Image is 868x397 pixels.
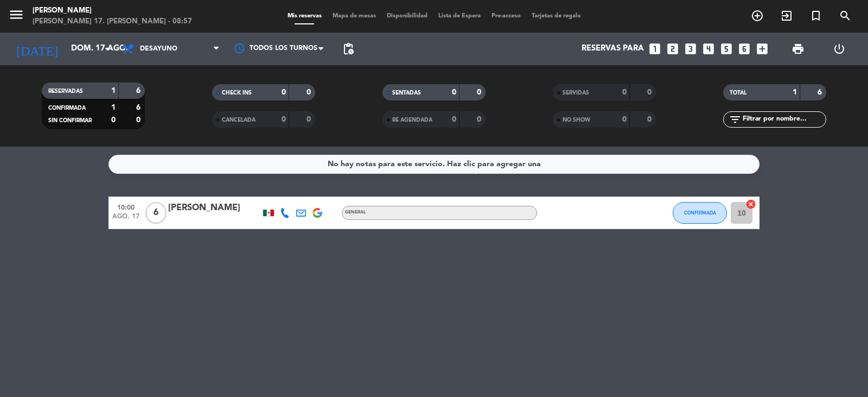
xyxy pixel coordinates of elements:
div: [PERSON_NAME] 17. [PERSON_NAME] - 08:57 [33,16,192,27]
span: CANCELADA [222,117,256,123]
img: google-logo.png [312,208,322,218]
strong: 0 [477,116,483,123]
i: looks_6 [737,42,751,56]
strong: 0 [452,116,456,123]
span: Tarjetas de regalo [526,13,586,19]
span: pending_actions [342,42,355,55]
span: RE AGENDADA [392,117,432,123]
i: [DATE] [8,37,66,61]
i: menu [8,7,24,23]
strong: 0 [111,116,116,124]
strong: 0 [622,116,627,123]
span: Reserva especial [801,7,831,25]
span: Mapa de mesas [327,13,381,19]
span: NO SHOW [563,117,590,123]
strong: 0 [136,116,143,124]
i: cancel [745,199,756,210]
input: Filtrar por nombre... [742,114,826,125]
i: looks_4 [701,42,716,56]
strong: 1 [793,89,797,96]
i: looks_two [666,42,680,56]
i: filter_list [729,113,742,126]
div: No hay notas para este servicio. Haz clic para agregar una [328,158,541,171]
strong: 0 [282,89,286,96]
span: 10:00 [112,200,139,213]
strong: 0 [282,116,286,123]
i: looks_5 [719,42,733,56]
span: CONFIRMADA [48,105,86,111]
strong: 0 [622,89,627,96]
span: GENERAL [345,210,366,215]
strong: 0 [307,116,313,123]
span: BUSCAR [831,7,860,25]
span: 6 [145,202,167,224]
i: add_circle_outline [751,9,764,22]
span: RESERVADAS [48,89,83,94]
span: ago. 17 [112,213,139,225]
i: exit_to_app [780,9,793,22]
strong: 0 [647,116,654,123]
span: TOTAL [730,90,746,96]
span: RESERVAR MESA [743,7,772,25]
span: SIN CONFIRMAR [48,118,92,123]
span: WALK IN [772,7,801,25]
div: LOG OUT [819,33,860,65]
span: Mis reservas [282,13,327,19]
i: looks_3 [684,42,698,56]
button: menu [8,7,24,27]
span: Disponibilidad [381,13,433,19]
strong: 0 [307,89,313,96]
strong: 0 [647,89,654,96]
div: [PERSON_NAME] [168,201,260,215]
strong: 0 [452,89,456,96]
span: SENTADAS [392,90,421,96]
strong: 6 [136,104,143,111]
strong: 1 [111,104,116,111]
i: add_box [755,42,769,56]
span: Reservas para [582,44,644,54]
i: arrow_drop_down [101,42,114,55]
strong: 6 [136,87,143,94]
span: Lista de Espera [433,13,486,19]
span: Desayuno [140,45,177,53]
i: power_settings_new [833,42,846,55]
span: Pre-acceso [486,13,526,19]
strong: 6 [818,89,824,96]
i: looks_one [648,42,662,56]
div: [PERSON_NAME] [33,5,192,16]
strong: 0 [477,89,483,96]
i: search [839,9,852,22]
span: SERVIDAS [563,90,589,96]
span: print [792,42,805,55]
span: CHECK INS [222,90,252,96]
span: CONFIRMADA [684,210,716,216]
button: CONFIRMADA [673,202,727,224]
strong: 1 [111,87,116,94]
i: turned_in_not [809,9,822,22]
